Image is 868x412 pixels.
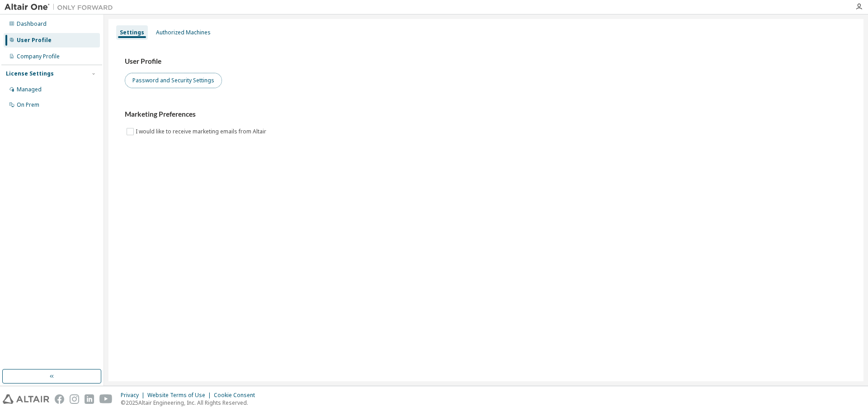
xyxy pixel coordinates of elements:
img: linkedin.svg [85,394,94,404]
img: instagram.svg [70,394,79,404]
p: © 2025 Altair Engineering, Inc. All Rights Reserved. [121,399,260,407]
div: Cookie Consent [214,392,260,399]
div: Privacy [121,392,147,399]
div: Company Profile [17,53,60,60]
div: Managed [17,86,42,93]
div: Authorized Machines [156,29,211,36]
h3: User Profile [125,57,847,66]
img: facebook.svg [55,394,64,404]
div: On Prem [17,101,39,109]
div: License Settings [6,70,54,77]
h3: Marketing Preferences [125,110,847,119]
button: Password and Security Settings [125,73,222,88]
label: I would like to receive marketing emails from Altair [136,126,268,137]
img: altair_logo.svg [3,394,49,404]
div: Website Terms of Use [147,392,214,399]
div: Dashboard [17,20,47,28]
div: Settings [120,29,144,36]
div: User Profile [17,37,52,44]
img: Altair One [5,3,118,12]
img: youtube.svg [99,394,113,404]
